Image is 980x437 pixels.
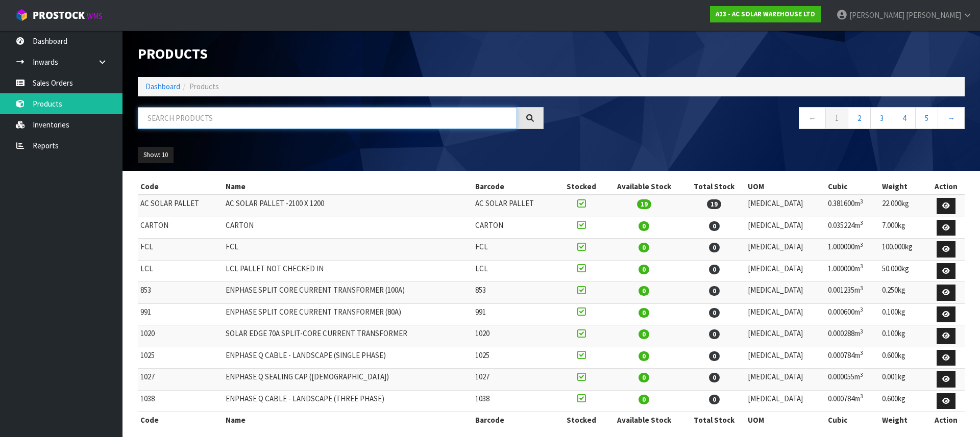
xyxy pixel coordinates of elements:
td: 0.250kg [879,282,927,304]
td: 100.000kg [879,239,927,261]
th: Weight [879,412,927,428]
a: ← [799,107,826,129]
sup: 3 [860,371,863,378]
td: FCL [473,239,558,261]
td: 0.000600m [825,303,879,325]
td: 0.000055m [825,369,879,391]
th: Action [927,412,965,428]
td: 0.600kg [879,347,927,369]
span: 0 [639,265,649,274]
td: LCL [473,260,558,282]
td: 0.001235m [825,282,879,304]
td: 1027 [138,369,223,391]
span: 0 [639,243,649,252]
th: UOM [745,178,826,195]
a: 3 [870,107,893,129]
td: [MEDICAL_DATA] [745,369,826,391]
td: 991 [138,303,223,325]
th: UOM [745,412,826,428]
sup: 3 [860,241,863,248]
td: [MEDICAL_DATA] [745,239,826,261]
td: 0.035224m [825,217,879,239]
th: Available Stock [604,178,683,195]
td: 1020 [138,325,223,347]
td: ENPHASE Q SEALING CAP ([DEMOGRAPHIC_DATA]) [223,369,473,391]
span: 0 [709,243,720,252]
td: CARTON [138,217,223,239]
th: Name [223,412,473,428]
td: 1038 [138,390,223,412]
td: 991 [473,303,558,325]
td: CARTON [223,217,473,239]
td: 1025 [473,347,558,369]
td: ENPHASE Q CABLE - LANDSCAPE (SINGLE PHASE) [223,347,473,369]
span: 0 [709,286,720,296]
input: Search products [138,107,517,129]
sup: 3 [860,285,863,292]
td: AC SOLAR PALLET -2100 X 1200 [223,195,473,217]
td: AC SOLAR PALLET [473,195,558,217]
th: Total Stock [683,412,745,428]
span: 0 [709,329,720,339]
th: Total Stock [683,178,745,195]
th: Stocked [558,178,604,195]
sup: 3 [860,393,863,400]
span: 19 [707,199,721,209]
th: Code [138,412,223,428]
sup: 3 [860,263,863,270]
th: Cubic [825,178,879,195]
td: 0.100kg [879,303,927,325]
th: Barcode [473,178,558,195]
td: [MEDICAL_DATA] [745,260,826,282]
td: FCL [138,239,223,261]
td: ENPHASE SPLIT CORE CURRENT TRANSFORMER (80A) [223,303,473,325]
span: 0 [639,221,649,231]
a: 5 [915,107,938,129]
a: 2 [848,107,871,129]
td: SOLAR EDGE 70A SPLIT-CORE CURRENT TRANSFORMER [223,325,473,347]
td: FCL [223,239,473,261]
td: ENPHASE Q CABLE - LANDSCAPE (THREE PHASE) [223,390,473,412]
nav: Page navigation [559,107,965,132]
a: 1 [825,107,848,129]
td: 50.000kg [879,260,927,282]
td: 1.000000m [825,239,879,261]
small: WMS [87,11,103,21]
h1: Products [138,46,544,62]
td: 853 [138,282,223,304]
button: Show: 10 [138,147,174,163]
td: 0.000784m [825,390,879,412]
td: 0.381600m [825,195,879,217]
td: [MEDICAL_DATA] [745,347,826,369]
sup: 3 [860,198,863,205]
td: 1025 [138,347,223,369]
th: Barcode [473,412,558,428]
td: [MEDICAL_DATA] [745,195,826,217]
span: 0 [639,308,649,318]
td: 1020 [473,325,558,347]
td: [MEDICAL_DATA] [745,303,826,325]
sup: 3 [860,306,863,313]
span: 0 [709,221,720,231]
td: 0.001kg [879,369,927,391]
td: 1.000000m [825,260,879,282]
td: AC SOLAR PALLET [138,195,223,217]
td: [MEDICAL_DATA] [745,390,826,412]
a: 4 [893,107,916,129]
td: 853 [473,282,558,304]
span: 0 [639,329,649,339]
td: 0.000288m [825,325,879,347]
th: Code [138,178,223,195]
td: 0.600kg [879,390,927,412]
td: LCL PALLET NOT CHECKED IN [223,260,473,282]
td: 1027 [473,369,558,391]
img: cube-alt.png [15,9,28,21]
a: → [938,107,965,129]
span: 19 [637,199,651,209]
th: Name [223,178,473,195]
span: 0 [709,265,720,274]
th: Cubic [825,412,879,428]
td: 1038 [473,390,558,412]
td: [MEDICAL_DATA] [745,282,826,304]
td: LCL [138,260,223,282]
